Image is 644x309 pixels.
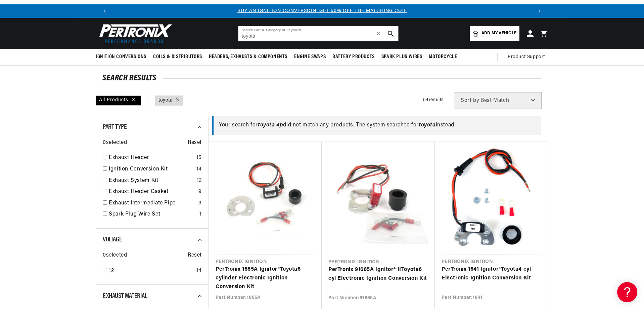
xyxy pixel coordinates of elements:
[442,265,541,282] a: PerTronix 1641 Ignitor®Toyota4 cyl Electronic Ignition Conversion Kit
[381,53,422,61] span: Spark Plug Wires
[158,97,173,104] a: toyota
[332,53,375,61] span: Battery Products
[196,154,202,162] div: 15
[258,122,283,128] span: toyota 4p
[470,26,519,41] a: Add my vehicle
[378,49,426,65] summary: Spark Plug Wires
[508,53,545,61] span: Product Support
[103,251,127,260] span: 0 selected
[291,49,329,65] summary: Engine Swaps
[111,7,533,15] div: 1 of 3
[508,49,548,65] summary: Product Support
[481,30,516,37] span: Add my vehicle
[328,266,428,283] a: PerTronix 91665A Ignitor® IIToyota6 cyl Electronic Ignition Conversion Kit
[102,75,542,82] div: SEARCH RESULTS
[419,122,436,128] span: toyota
[209,53,287,61] span: Headers, Exhausts & Components
[103,124,127,130] span: Part Type
[454,92,542,109] select: Sort by
[109,210,197,219] a: Spark Plug Wire Set
[109,177,194,185] a: Exhaust System Kit
[188,139,202,147] span: Reset
[461,98,479,103] span: Sort by
[188,251,202,260] span: Reset
[197,177,202,185] div: 12
[383,26,398,41] button: search button
[96,22,173,45] img: Pertronix
[533,4,546,18] button: Translation missing: en.sections.announcements.next_announcement
[103,293,147,300] span: Exhaust Material
[196,267,202,275] div: 14
[237,8,407,13] a: BUY AN IGNITION CONVERSION, GET 50% OFF THE MATCHING COIL
[150,49,205,65] summary: Coils & Distributors
[79,4,565,18] slideshow-component: Translation missing: en.sections.announcements.announcement_bar
[98,4,111,18] button: Translation missing: en.sections.announcements.previous_announcement
[96,49,150,65] summary: Ignition Conversions
[153,53,202,61] span: Coils & Distributors
[198,188,202,196] div: 9
[423,98,444,103] span: 54 results
[109,188,196,196] a: Exhaust Header Gasket
[96,53,146,61] span: Ignition Conversions
[294,53,326,61] span: Engine Swaps
[238,26,398,41] input: Search Part #, Category or Keyword
[109,154,194,162] a: Exhaust Header
[329,49,378,65] summary: Battery Products
[196,165,202,174] div: 14
[198,199,202,208] div: 3
[96,95,141,106] div: All Products
[425,49,460,65] summary: Motorcycle
[109,199,196,208] a: Exhaust Intermediate Pipe
[109,165,194,174] a: Ignition Conversion Kit
[199,210,202,219] div: 1
[103,139,127,147] span: 0 selected
[205,49,291,65] summary: Headers, Exhausts & Components
[103,236,122,243] span: Voltage
[216,265,315,291] a: PerTronix 1665A Ignitor®Toyota6 cylinder Electronic Ignition Conversion Kit
[429,53,457,61] span: Motorcycle
[212,116,541,135] div: Your search for did not match any products. The system searched for instead.
[109,267,194,275] a: 12
[111,7,533,15] div: Announcement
